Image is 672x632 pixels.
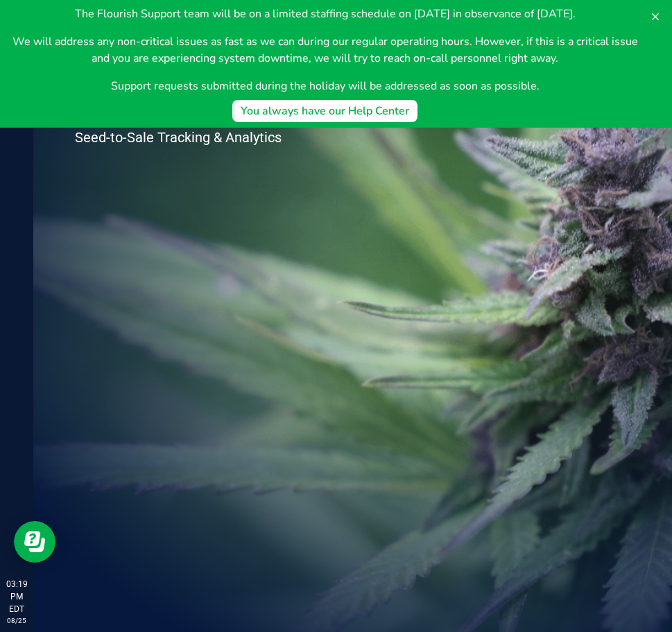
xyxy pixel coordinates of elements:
p: Seed-to-Sale Tracking & Analytics [75,130,338,144]
p: 08/25 [6,615,27,626]
iframe: Resource center [14,521,55,563]
div: You always have our Help Center [241,103,409,119]
p: The Flourish Support team will be on a limited staffing schedule on [DATE] in observance of [DATE]. [11,6,639,22]
p: Support requests submitted during the holiday will be addressed as soon as possible. [11,78,639,94]
p: We will address any non-critical issues as fast as we can during our regular operating hours. How... [11,33,639,67]
p: 03:19 PM EDT [6,578,27,615]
